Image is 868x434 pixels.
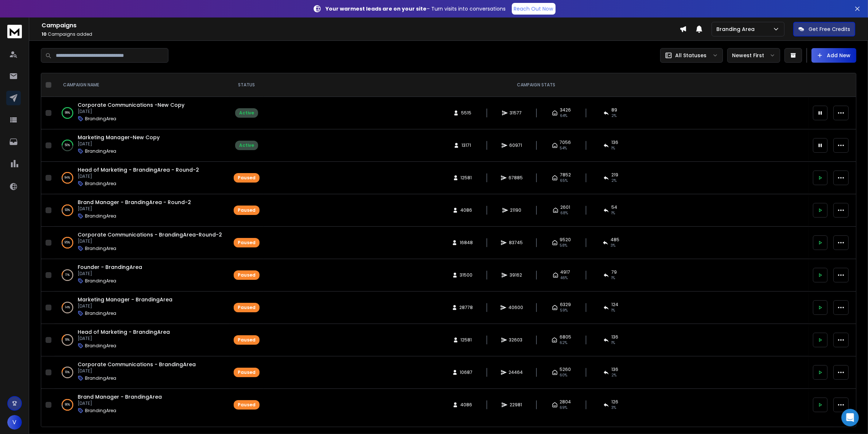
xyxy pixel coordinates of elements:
span: 1 % [611,145,615,151]
span: 22981 [510,402,522,408]
span: 6329 [560,302,571,308]
span: 60971 [510,142,522,148]
span: 2 % [611,178,616,184]
p: 99 % [65,109,70,117]
span: Head of Marketing - BrandingArea [78,328,170,336]
div: Active [239,110,254,116]
span: 31577 [510,110,522,116]
th: STATUS [229,73,264,97]
span: 219 [611,172,618,178]
span: 2804 [560,399,571,405]
p: – Turn visits into conversations [326,5,506,12]
span: 39162 [510,272,522,278]
span: 59 % [560,308,568,313]
button: Newest First [727,48,780,63]
td: 94%Head of Marketing - BrandingArea - Round-2[DATE]BrandingArea [54,162,229,194]
p: 93 % [65,207,70,214]
span: 6805 [560,334,571,340]
span: 124 [611,302,618,308]
a: Brand Manager - BrandingArea - Round-2 [78,199,191,206]
td: 18%Head of Marketing - BrandingArea[DATE]BrandingArea [54,324,229,356]
p: BrandingArea [85,278,116,284]
span: 67885 [509,175,523,181]
p: BrandingArea [85,375,116,381]
a: Corporate Communications -New Copy [78,101,184,109]
p: [DATE] [78,303,172,309]
span: 69 % [560,405,568,411]
button: Get Free Credits [793,22,855,36]
span: 12581 [461,175,472,181]
span: 16848 [460,240,473,246]
p: BrandingArea [85,181,116,187]
span: Head of Marketing - BrandingArea - Round-2 [78,166,199,173]
span: Brand Manager - BrandingArea [78,393,162,400]
p: [DATE] [78,238,222,244]
span: 9520 [560,237,571,243]
span: 1 % [611,340,615,346]
button: V [7,415,22,430]
span: 13171 [462,142,471,148]
span: 7056 [560,140,571,145]
div: Paused [238,370,256,375]
span: 54 % [560,145,567,151]
p: BrandingArea [85,408,116,414]
p: [DATE] [78,400,162,406]
p: Reach Out Now [514,5,553,12]
p: [DATE] [78,109,184,114]
p: Campaigns added [42,31,680,37]
span: 7852 [560,172,571,178]
div: Paused [238,337,256,343]
p: BrandingArea [85,246,116,251]
div: Paused [238,207,256,213]
p: 14 % [65,304,70,311]
td: 11%Founder - BrandingArea[DATE]BrandingArea [54,259,229,292]
div: Paused [238,402,256,408]
span: 136 [611,334,618,340]
span: Marketing Manager-New Copy [78,134,160,141]
span: 4917 [561,269,571,275]
span: 65 % [560,178,568,184]
button: Add New [811,48,856,63]
span: 79 [611,269,617,275]
p: [DATE] [78,368,196,374]
p: 50 % [65,142,70,149]
a: Reach Out Now [512,3,556,15]
span: 40600 [509,305,523,310]
span: 126 [611,399,618,405]
span: 10687 [460,370,473,375]
span: 2601 [561,204,571,210]
div: Paused [238,240,256,246]
p: Branding Area [716,26,758,33]
p: BrandingArea [85,343,116,349]
td: 93%Brand Manager - BrandingArea - Round-2[DATE]BrandingArea [54,194,229,227]
span: 3426 [560,107,571,113]
td: 16%Corporate Communications - BrandingArea[DATE]BrandingArea [54,356,229,389]
div: Paused [238,272,256,278]
span: 58 % [560,243,568,249]
p: BrandingArea [85,148,116,154]
span: 485 [611,237,619,243]
span: 64 % [560,113,567,119]
p: Get Free Credits [809,26,850,33]
strong: Your warmest leads are on your site [326,5,427,12]
a: Corporate Communications - BrandingArea-Round-2 [78,231,222,238]
span: 4086 [460,402,472,408]
span: 2 % [611,113,616,119]
td: 95%Corporate Communications - BrandingArea-Round-2[DATE]BrandingArea [54,227,229,259]
h1: Campaigns [42,21,680,30]
span: 5260 [560,367,571,372]
a: Marketing Manager - BrandingArea [78,296,172,303]
span: 62 % [560,340,567,346]
span: 4086 [460,207,472,213]
div: Open Intercom Messenger [841,409,859,426]
p: [DATE] [78,141,160,147]
span: 2 % [611,372,616,378]
p: [DATE] [78,173,199,179]
span: 28778 [460,305,473,310]
p: 16 % [65,369,70,376]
